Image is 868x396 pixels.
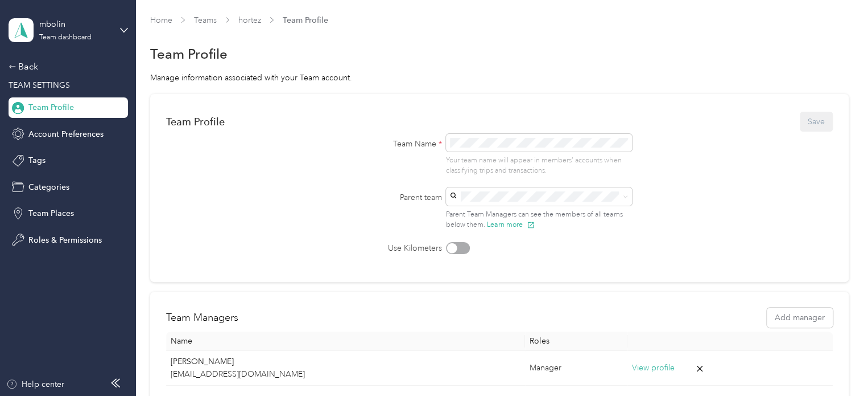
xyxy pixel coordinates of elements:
[166,116,225,128] div: Team Profile
[28,181,69,193] span: Categories
[9,60,122,74] div: Back
[171,356,520,368] p: [PERSON_NAME]
[28,128,104,140] span: Account Preferences
[340,191,443,203] label: Parent team
[150,48,228,60] h1: Team Profile
[28,207,74,219] span: Team Places
[28,234,102,246] span: Roles & Permissions
[446,210,622,230] span: Parent Team Managers can see the members of all teams below them.
[340,242,443,254] label: Use Kilometers
[9,80,70,90] span: TEAM SETTINGS
[171,368,520,381] p: [EMAIL_ADDRESS][DOMAIN_NAME]
[238,15,261,25] a: hortez
[150,72,849,84] div: Manage information associated with your Team account.
[166,310,238,325] h2: Team Managers
[28,154,46,166] span: Tags
[487,219,535,230] button: Learn more
[340,138,443,150] label: Team Name
[6,378,64,390] button: Help center
[28,101,74,113] span: Team Profile
[804,332,868,396] iframe: Everlance-gr Chat Button Frame
[530,362,623,374] div: Manager
[632,362,675,374] button: View profile
[194,15,217,25] a: Teams
[166,332,525,351] th: Name
[283,14,328,26] span: Team Profile
[39,18,110,30] div: mbolin
[525,332,627,351] th: Roles
[39,34,92,41] div: Team dashboard
[446,156,632,175] p: Your team name will appear in members’ accounts when classifying trips and transactions.
[150,15,172,25] a: Home
[767,308,833,328] button: Add manager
